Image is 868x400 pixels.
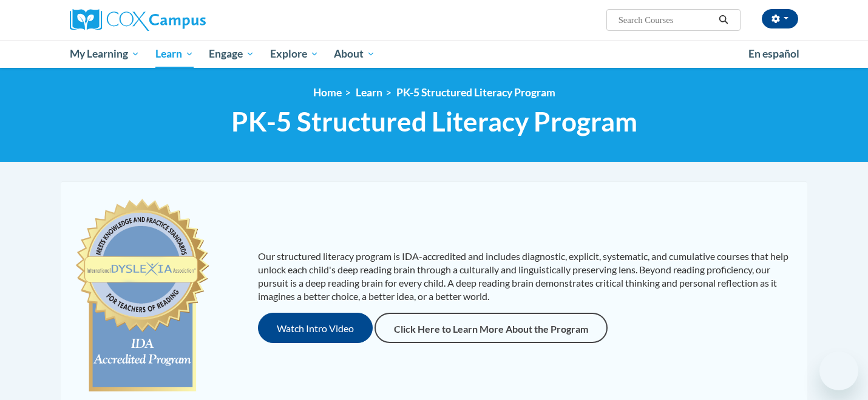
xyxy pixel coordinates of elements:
a: My Learning [62,40,147,68]
a: Learn [147,40,202,68]
button: Watch Intro Video [258,313,373,343]
span: PK-5 Structured Literacy Program [231,105,637,138]
input: Search Courses [617,13,714,27]
img: c477cda6-e343-453b-bfce-d6f9e9818e1c.png [73,193,212,399]
span: En español [748,47,799,60]
div: Main menu [52,40,816,68]
span: Engage [209,47,254,61]
p: Our structured literacy program is IDA-accredited and includes diagnostic, explicit, systematic, ... [258,250,795,303]
a: Learn [356,86,382,99]
a: About [327,40,384,68]
a: Engage [201,40,262,68]
button: Search [714,13,733,27]
span: My Learning [70,47,140,61]
button: Account Settings [762,9,798,28]
a: PK-5 Structured Literacy Program [396,86,555,99]
a: Explore [262,40,327,68]
a: Cox Campus [70,9,300,31]
span: Explore [270,47,319,61]
span: About [334,47,375,61]
img: Cox Campus [70,9,206,31]
span: Learn [155,47,194,61]
a: En español [741,41,807,67]
a: Click Here to Learn More About the Program [375,313,608,343]
iframe: Button to launch messaging window [819,352,858,390]
a: Home [313,86,342,99]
